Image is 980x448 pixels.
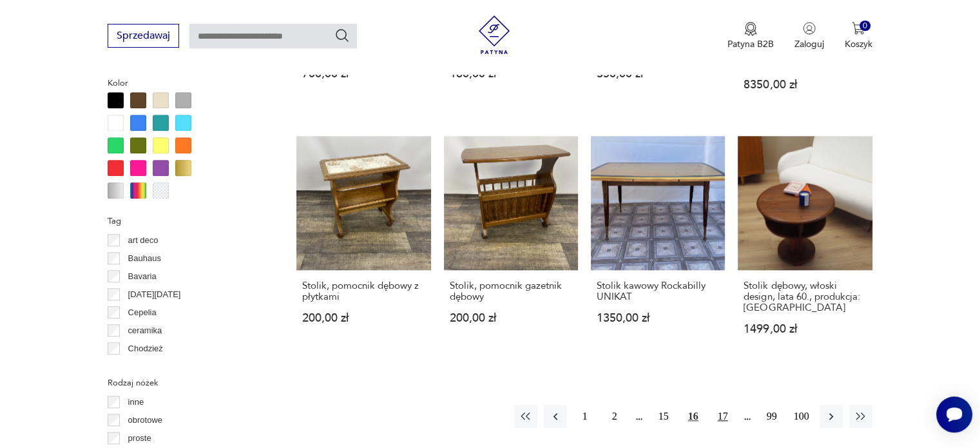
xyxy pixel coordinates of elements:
[128,431,151,445] p: proste
[727,22,774,50] a: Ikona medaluPatyna B2B
[591,136,725,360] a: Stolik kawowy Rockabilly UNIKATStolik kawowy Rockabilly UNIKAT1350,00 zł
[108,24,179,48] button: Sprzedawaj
[794,22,824,50] button: Zaloguj
[128,233,159,248] p: art deco
[597,280,719,302] h3: Stolik kawowy Rockabilly UNIKAT
[128,269,157,284] p: Bavaria
[597,313,719,324] p: 1350,00 zł
[744,324,866,335] p: 1499,00 zł
[475,15,514,54] img: Patyna - sklep z meblami i dekoracjami vintage
[936,396,972,433] iframe: Smartsupp widget button
[790,405,813,428] button: 100
[302,280,425,302] h3: Stolik, pomocnik dębowy z płytkami
[302,313,425,324] p: 200,00 zł
[108,214,265,228] p: Tag
[108,32,179,41] a: Sprzedawaj
[852,22,865,35] img: Ikona koszyka
[845,38,872,50] p: Koszyk
[128,342,163,356] p: Chodzież
[296,136,430,360] a: Stolik, pomocnik dębowy z płytkamiStolik, pomocnik dębowy z płytkami200,00 zł
[744,280,866,313] h3: Stolik dębowy, włoski design, lata 60., produkcja: [GEOGRAPHIC_DATA]
[744,79,866,90] p: 8350,00 zł
[450,280,572,302] h3: Stolik, pomocnik gazetnik dębowy
[128,251,161,266] p: Bauhaus
[302,68,425,79] p: 700,00 zł
[860,21,870,32] div: 0
[444,136,578,360] a: Stolik, pomocnik gazetnik dębowyStolik, pomocnik gazetnik dębowy200,00 zł
[652,405,675,428] button: 15
[738,136,872,360] a: Stolik dębowy, włoski design, lata 60., produkcja: WłochyStolik dębowy, włoski design, lata 60., ...
[450,68,572,79] p: 180,00 zł
[597,68,719,79] p: 350,00 zł
[727,22,774,50] button: Patyna B2B
[711,405,735,428] button: 17
[108,376,265,390] p: Rodzaj nóżek
[128,306,157,320] p: Cepelia
[108,76,265,90] p: Kolor
[128,413,162,427] p: obrotowe
[128,395,144,409] p: inne
[794,38,824,50] p: Zaloguj
[760,405,783,428] button: 99
[744,22,757,36] img: Ikona medalu
[450,313,572,324] p: 200,00 zł
[128,287,181,302] p: [DATE][DATE]
[603,405,626,428] button: 2
[334,28,350,43] button: Szukaj
[573,405,597,428] button: 1
[803,22,816,35] img: Ikonka użytkownika
[727,38,774,50] p: Patyna B2B
[682,405,705,428] button: 16
[128,360,160,374] p: Ćmielów
[845,22,872,50] button: 0Koszyk
[128,324,162,338] p: ceramika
